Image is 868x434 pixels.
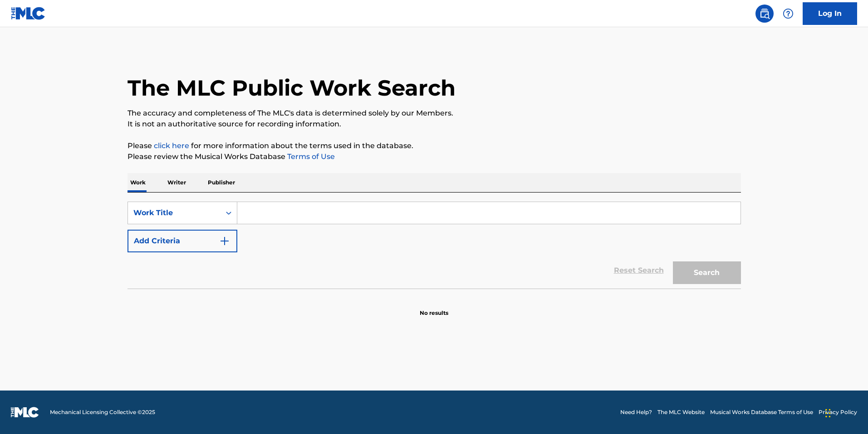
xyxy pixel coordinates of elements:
div: Help [779,5,797,23]
span: Mechanical Licensing Collective © 2025 [50,408,155,416]
a: Public Search [755,5,774,23]
p: Please for more information about the terms used in the database. [128,140,741,151]
a: click here [154,141,189,150]
a: Log In [803,2,857,25]
a: Terms of Use [285,152,335,161]
iframe: Chat Widget [823,391,868,434]
p: The accuracy and completeness of The MLC's data is determined solely by our Members. [128,108,741,119]
a: Need Help? [620,408,652,416]
div: Work Title [133,207,215,218]
img: 9d2ae6d4665cec9f34b9.svg [219,236,230,246]
a: The MLC Website [657,408,705,416]
form: Search Form [128,202,741,289]
p: It is not an authoritative source for recording information. [128,119,741,130]
a: Musical Works Database Terms of Use [710,408,813,416]
p: Writer [165,173,189,192]
button: Add Criteria [128,230,237,252]
img: search [759,8,770,19]
a: Privacy Policy [819,408,857,416]
img: logo [11,407,39,418]
p: Work [128,173,148,192]
img: MLC Logo [11,7,46,20]
h1: The MLC Public Work Search [128,74,456,101]
p: Publisher [205,173,238,192]
p: No results [420,298,448,317]
div: Drag [825,400,831,427]
p: Please review the Musical Works Database [128,151,741,162]
img: help [783,8,794,19]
